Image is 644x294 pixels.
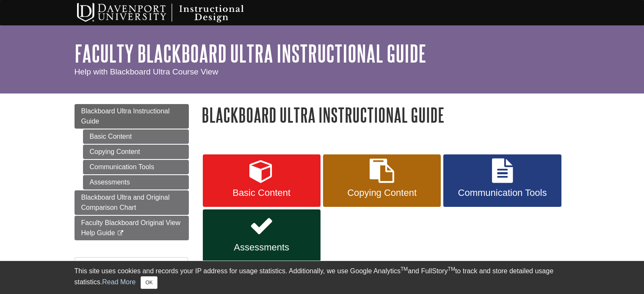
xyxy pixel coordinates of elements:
span: Blackboard Ultra Instructional Guide [81,107,170,125]
a: Faculty Blackboard Ultra Instructional Guide [75,40,426,66]
span: Help with Blackboard Ultra Course View [75,67,218,76]
span: Blackboard Ultra and Original Comparison Chart [81,194,170,211]
span: Basic Content [209,187,314,198]
a: Blackboard Ultra and Original Comparison Chart [75,190,189,215]
h1: Blackboard Ultra Instructional Guide [202,104,570,126]
span: Faculty Blackboard Original View Help Guide [81,219,180,236]
button: Close [141,276,157,289]
a: Assessments [203,209,321,262]
a: Communication Tools [83,160,189,174]
div: This site uses cookies and records your IP address for usage statistics. Additionally, we use Goo... [75,266,570,289]
i: This link opens in a new window [117,231,124,236]
span: Communication Tools [450,187,555,198]
a: Read More [102,278,135,286]
a: Communication Tools [443,154,561,207]
a: Basic Content [203,154,321,207]
span: Assessments [209,242,314,253]
a: Blackboard Ultra Instructional Guide [75,104,189,129]
img: Davenport University Instructional Design [70,2,274,23]
sup: TM [448,266,455,272]
a: Assessments [83,175,189,190]
span: Copying Content [329,187,434,198]
h2: More Blackboard Help [75,258,188,275]
sup: TM [401,266,408,272]
a: Basic Content [83,129,189,144]
a: Faculty Blackboard Original View Help Guide [75,216,189,240]
a: Copying Content [323,154,441,207]
a: Copying Content [83,145,189,159]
